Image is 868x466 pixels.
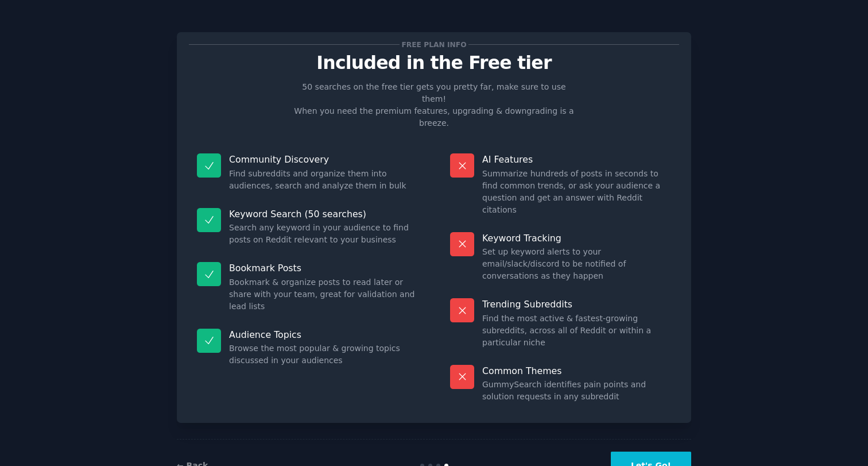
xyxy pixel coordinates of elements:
[229,342,418,367] dd: Browse the most popular & growing topics discussed in your audiences
[482,246,671,282] dd: Set up keyword alerts to your email/slack/discord to be notified of conversations as they happen
[482,232,671,244] p: Keyword Tracking
[482,168,671,216] dd: Summarize hundreds of posts in seconds to find common trends, or ask your audience a question and...
[482,153,671,165] p: AI Features
[482,298,671,310] p: Trending Subreddits
[400,38,468,51] span: Free plan info
[229,329,418,341] p: Audience Topics
[482,379,671,403] dd: GummySearch identifies pain points and solution requests in any subreddit
[482,365,671,377] p: Common Themes
[482,313,671,349] dd: Find the most active & fastest-growing subreddits, across all of Reddit or within a particular niche
[229,222,418,246] dd: Search any keyword in your audience to find posts on Reddit relevant to your business
[229,262,418,274] p: Bookmark Posts
[229,168,418,192] dd: Find subreddits and organize them into audiences, search and analyze them in bulk
[229,153,418,165] p: Community Discovery
[289,81,579,129] p: 50 searches on the free tier gets you pretty far, make sure to use them! When you need the premiu...
[229,208,418,220] p: Keyword Search (50 searches)
[189,53,679,73] p: Included in the Free tier
[229,276,418,313] dd: Bookmark & organize posts to read later or share with your team, great for validation and lead lists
